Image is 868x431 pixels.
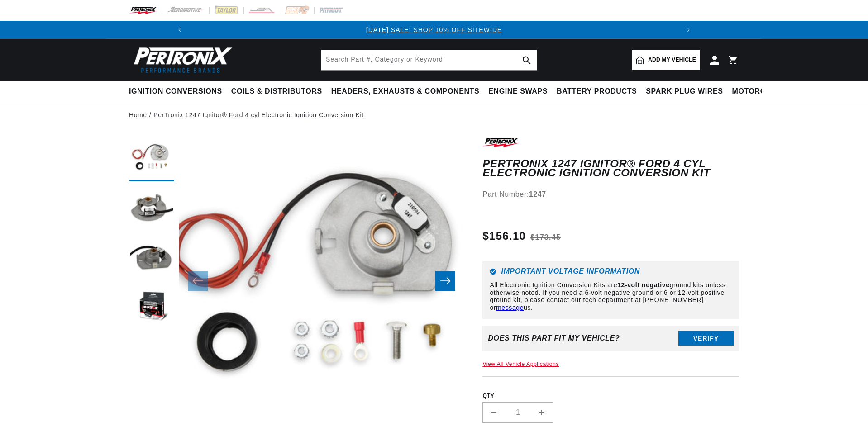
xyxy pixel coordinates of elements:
nav: breadcrumbs [129,110,739,120]
strong: 12-volt negative [617,281,669,289]
button: Load image 3 in gallery view [129,236,174,281]
p: All Electronic Ignition Conversion Kits are ground kits unless otherwise noted. If you need a 6-v... [490,281,732,312]
h1: PerTronix 1247 Ignitor® Ford 4 cyl Electronic Ignition Conversion Kit [482,159,739,178]
span: Battery Products [557,87,637,96]
span: Ignition Conversions [129,87,222,96]
summary: Headers, Exhausts & Components [327,81,484,102]
summary: Battery Products [552,81,641,102]
h6: Important Voltage Information [490,268,732,275]
button: Load image 4 in gallery view [129,285,174,331]
summary: Engine Swaps [484,81,552,102]
button: Translation missing: en.sections.announcements.next_announcement [679,21,697,39]
summary: Motorcycle [728,81,791,102]
strong: 1247 [529,190,546,198]
div: Does This part fit My vehicle? [488,334,620,342]
button: Load image 2 in gallery view [129,186,174,231]
span: Coils & Distributors [231,87,322,96]
a: PerTronix 1247 Ignitor® Ford 4 cyl Electronic Ignition Conversion Kit [153,110,363,120]
span: Motorcycle [732,87,786,96]
span: $156.10 [482,228,526,244]
span: Spark Plug Wires [646,87,723,96]
img: Pertronix [129,44,233,76]
button: Slide left [188,271,208,291]
media-gallery: Gallery Viewer [129,136,464,426]
a: message [496,304,524,311]
div: Part Number: [482,189,739,200]
summary: Coils & Distributors [227,81,327,102]
div: Announcement [189,25,680,35]
a: [DATE] SALE: SHOP 10% OFF SITEWIDE [366,26,502,33]
button: search button [517,50,537,70]
summary: Spark Plug Wires [641,81,727,102]
summary: Ignition Conversions [129,81,227,102]
button: Verify [678,331,734,346]
button: Translation missing: en.sections.announcements.previous_announcement [171,21,189,39]
input: Search Part #, Category or Keyword [321,50,537,70]
button: Slide right [435,271,455,291]
a: Home [129,110,147,120]
slideshow-component: Translation missing: en.sections.announcements.announcement_bar [106,21,762,39]
div: 1 of 3 [189,25,680,35]
span: Headers, Exhausts & Components [331,87,479,96]
a: Add my vehicle [632,50,700,70]
label: QTY [482,392,739,400]
span: Engine Swaps [488,87,548,96]
a: View All Vehicle Applications [482,361,559,367]
span: Add my vehicle [648,56,696,64]
s: $173.45 [530,232,561,243]
button: Load image 1 in gallery view [129,136,174,181]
